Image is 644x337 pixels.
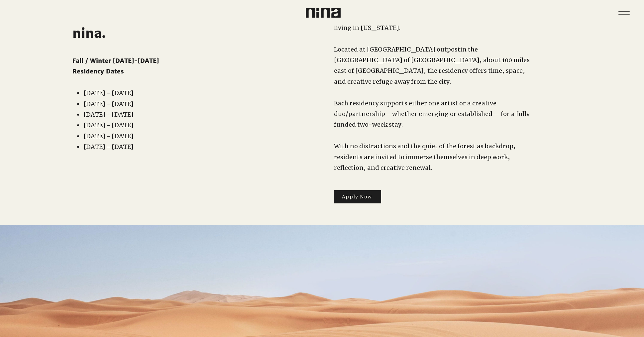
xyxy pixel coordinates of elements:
span: Located at [GEOGRAPHIC_DATA] outpost [334,46,460,53]
span: [DATE] - [DATE] [83,100,134,108]
span: Each residency supports either one artist or a creative duo/partnership—whether emerging or estab... [334,99,530,129]
img: Nina Logo CMYK_Charcoal.png [306,8,341,18]
span: [DATE] - [DATE] [83,121,134,129]
button: Menu [614,3,634,23]
nav: Site [614,3,634,23]
span: [DATE] - [DATE] [83,132,134,140]
span: Apply Now [342,194,372,200]
span: [DATE] - [DATE] [83,143,134,151]
a: Apply Now [334,190,381,203]
span: [DATE] - [DATE] [83,111,134,118]
span: Fall / Winter [DATE]-[DATE] Residency Dates [72,57,159,75]
span: [DATE] - [DATE] [83,89,134,97]
span: The artist residency at nina is a [DEMOGRAPHIC_DATA]-centered program dedicated to [DEMOGRAPHIC_D... [334,2,525,32]
span: in the [GEOGRAPHIC_DATA] of [GEOGRAPHIC_DATA], about 100 miles east of [GEOGRAPHIC_DATA], the res... [334,46,530,85]
span: With no distractions and the quiet of the forest as backdrop, residents are invited to immerse th... [334,142,516,171]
